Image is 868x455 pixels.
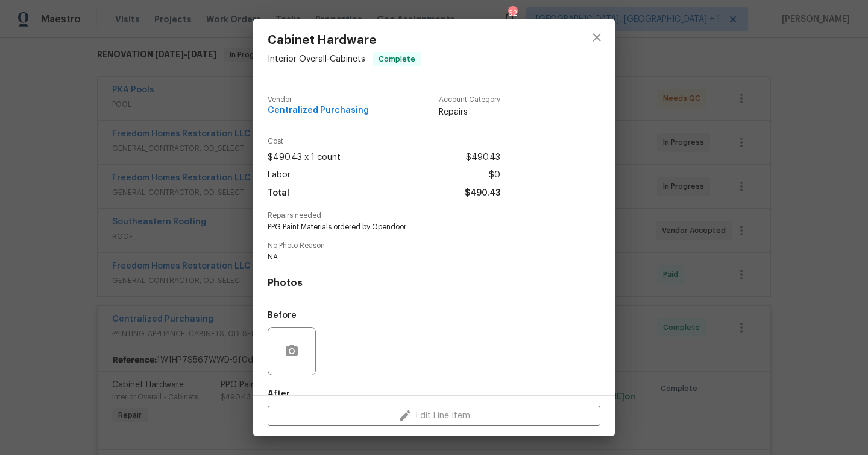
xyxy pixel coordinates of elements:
span: Interior Overall - Cabinets [268,55,365,63]
span: Account Category [439,96,500,104]
h5: Before [268,311,297,320]
span: Complete [374,53,420,65]
span: Repairs needed [268,212,600,220]
h5: After [268,390,290,398]
h4: Photos [268,277,600,289]
button: close [582,23,611,52]
span: $490.43 [466,149,500,167]
span: Cost [268,138,500,145]
span: Labor [268,167,291,184]
span: No Photo Reason [268,242,600,250]
span: Cabinet Hardware [268,34,421,47]
span: $490.43 x 1 count [268,149,341,167]
span: $0 [489,167,500,184]
span: Centralized Purchasing [268,106,369,115]
span: PPG Paint Materials ordered by Opendoor [268,222,567,232]
span: Repairs [439,106,500,118]
div: 62 [508,7,517,19]
span: $490.43 [465,185,500,202]
span: Total [268,185,289,202]
span: NA [268,252,567,262]
span: Vendor [268,96,369,104]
